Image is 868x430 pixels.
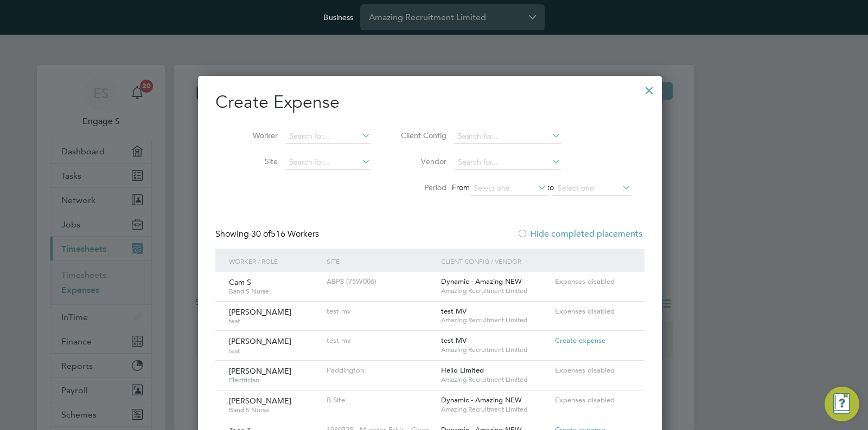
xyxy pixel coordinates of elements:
input: Search for... [454,155,561,170]
label: Vendor [398,157,446,166]
span: Dynamic - Amazing NEW [441,395,522,405]
div: Client Config / Vendor [438,249,552,273]
label: Site [229,157,278,166]
span: Expenses disabled [555,307,615,316]
span: Band 5 Nurse [229,406,318,414]
span: Amazing Recruitment Limited [441,405,550,414]
label: Period [398,183,446,192]
span: Create expense [555,336,605,345]
span: [PERSON_NAME] [229,366,291,376]
span: Expenses disabled [555,395,615,405]
span: Cam S [229,277,251,287]
label: Business [323,12,353,22]
div: Site [324,249,438,273]
span: Band 5 Nurse [229,287,318,296]
span: Amazing Recruitment Limited [441,375,550,384]
div: Showing [215,229,321,240]
span: test MV [441,307,467,316]
span: 516 Workers [251,229,319,239]
span: Expenses disabled [555,366,615,375]
h2: Create Expense [215,91,644,114]
label: Hide completed placements [517,229,642,239]
input: Search for... [285,155,371,170]
span: Dynamic - Amazing NEW [441,277,522,286]
span: [PERSON_NAME] [229,307,291,317]
input: Search for... [285,129,371,144]
span: test mv [327,336,351,345]
span: Amazing Recruitment Limited [441,286,550,295]
span: Amazing Recruitment Limited [441,316,550,324]
span: 30 of [251,229,271,239]
label: Client Config [398,131,446,140]
span: Electrician [229,376,318,385]
span: ABP8 (75W006) [327,277,376,286]
span: Expenses disabled [555,277,615,286]
span: B Site [327,395,345,405]
span: test [229,317,318,325]
span: [PERSON_NAME] [229,396,291,406]
input: Search for... [454,129,561,144]
span: test mv [327,307,351,316]
span: Paddington [327,366,364,375]
input: Select one [470,181,547,196]
span: test [229,347,318,355]
button: Engage Resource Center [825,387,859,421]
span: [PERSON_NAME] [229,336,291,346]
input: Select one [554,181,631,196]
div: Worker / Role [226,249,324,273]
span: test MV [441,336,467,345]
label: Worker [229,131,278,140]
li: From to [384,175,644,201]
span: Hello Limited [441,366,484,375]
span: Amazing Recruitment Limited [441,346,550,354]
